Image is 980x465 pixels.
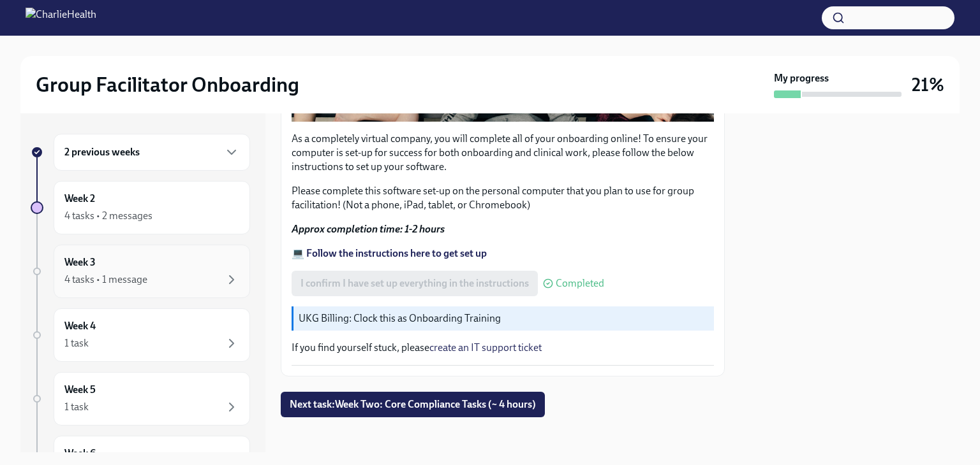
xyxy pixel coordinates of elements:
[292,247,487,259] a: 💻 Follow the instructions here to get set up
[64,400,89,414] div: 1 task
[64,255,96,269] h6: Week 3
[64,145,140,159] h6: 2 previous weeks
[31,245,250,298] a: Week 34 tasks • 1 message
[299,311,709,325] p: UKG Billing: Clock this as Onboarding Training
[290,398,536,411] span: Next task : Week Two: Core Compliance Tasks (~ 4 hours)
[54,134,250,171] div: 2 previous weeks
[292,184,714,212] p: Please complete this software set-up on the personal computer that you plan to use for group faci...
[31,181,250,234] a: Week 24 tasks • 2 messages
[64,319,96,333] h6: Week 4
[36,72,299,97] h2: Group Facilitator Onboarding
[556,278,604,289] span: Completed
[31,308,250,362] a: Week 41 task
[281,392,545,417] button: Next task:Week Two: Core Compliance Tasks (~ 4 hours)
[912,73,944,96] h3: 21%
[64,447,96,461] h6: Week 6
[774,71,829,85] strong: My progress
[429,341,542,354] a: create an IT support ticket
[292,223,445,235] strong: Approx completion time: 1-2 hours
[292,132,714,174] p: As a completely virtual company, you will complete all of your onboarding online! To ensure your ...
[31,372,250,426] a: Week 51 task
[64,383,96,397] h6: Week 5
[64,192,95,206] h6: Week 2
[26,8,96,28] img: CharlieHealth
[64,209,152,223] div: 4 tasks • 2 messages
[64,336,89,350] div: 1 task
[292,341,714,355] p: If you find yourself stuck, please
[64,273,147,287] div: 4 tasks • 1 message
